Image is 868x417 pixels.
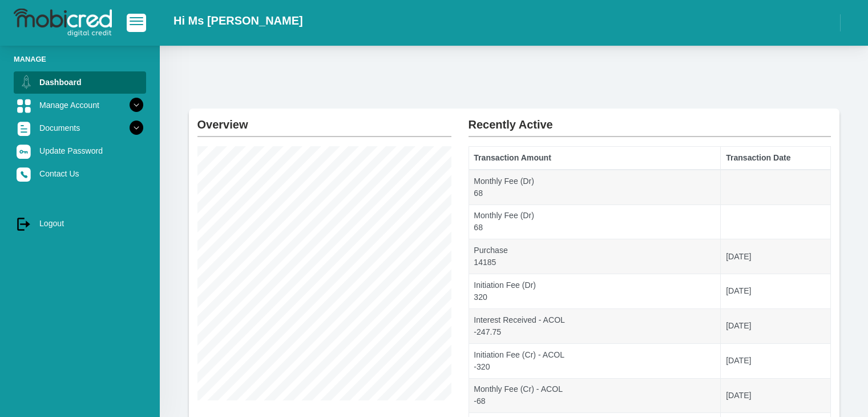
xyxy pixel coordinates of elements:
[721,239,830,274] td: [DATE]
[14,94,146,116] a: Manage Account
[721,147,830,170] th: Transaction Date
[469,308,721,343] td: Interest Received - ACOL -247.75
[14,212,146,234] a: Logout
[14,117,146,139] a: Documents
[469,205,721,239] td: Monthly Fee (Dr) 68
[469,239,721,274] td: Purchase 14185
[469,147,721,170] th: Transaction Amount
[173,14,303,27] h2: Hi Ms [PERSON_NAME]
[721,378,830,413] td: [DATE]
[14,9,112,37] img: logo-mobicred.svg
[14,71,146,93] a: Dashboard
[469,170,721,205] td: Monthly Fee (Dr) 68
[721,308,830,343] td: [DATE]
[14,163,146,185] a: Contact Us
[469,109,831,131] h2: Recently Active
[469,274,721,309] td: Initiation Fee (Dr) 320
[721,343,830,378] td: [DATE]
[14,54,146,65] li: Manage
[197,109,451,131] h2: Overview
[469,378,721,413] td: Monthly Fee (Cr) - ACOL -68
[469,343,721,378] td: Initiation Fee (Cr) - ACOL -320
[14,140,146,162] a: Update Password
[721,274,830,309] td: [DATE]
